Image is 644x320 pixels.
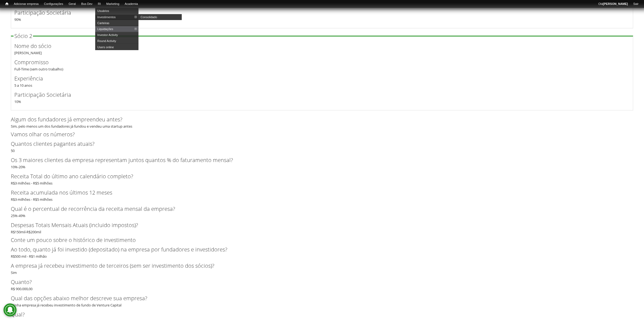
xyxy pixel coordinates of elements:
[630,1,641,7] a: Sair
[11,189,624,197] label: Receita acumulada nos últimos 12 meses
[14,32,32,40] span: Sócio 2
[14,91,630,104] div: 10
[11,205,624,213] label: Qual é o percentual de recorrência da receita mensal da empresa?
[11,189,633,202] div: R$3 milhões - R$5 milhões
[11,221,624,229] label: Despesas Totais Mensais Atuais (incluido impostos)?
[14,75,630,88] div: 5 a 10 anos
[11,294,633,308] div: Minha empresa já recebeu investimento de fundo de Venture Capital
[14,58,630,72] div: Full-Time (sem outro trabalho)
[3,1,11,7] a: Início
[11,278,633,292] div: R$ 900.000,00
[11,237,633,243] h2: Conte um pouco sobre o histórico de investimento
[11,115,633,129] div: Sim, pelo menos um dos fundadores já fundou e vendeu uma startup antes
[14,75,621,83] label: Experiência
[122,1,141,7] a: Academia
[14,58,621,66] label: Compromisso
[41,1,66,7] a: Configurações
[11,245,624,254] label: Ao todo, quanto já foi investido (depositado) na empresa por fundadores e investidores?
[14,9,630,22] div: 90
[11,205,633,218] div: 25%-49%
[14,9,621,17] label: Participação Societária
[11,115,624,124] label: Algum dos fundadores já empreendeu antes?
[11,221,633,235] div: R$150mil-R$200mil
[11,172,633,186] div: R$3 milhões - R$5 milhões
[11,172,624,180] label: Receita Total do último ano calendário completo?
[11,278,624,286] label: Quanto?
[11,245,633,259] div: R$500 mil - R$1 milhão
[11,132,633,137] h2: Vamos olhar os números?
[11,156,624,164] label: Os 3 maiores clientes da empresa representam juntos quantos % do faturamento mensal?
[14,91,621,99] label: Participação Societária
[11,140,633,153] div: 50
[78,1,95,7] a: Bus Dev
[104,1,122,7] a: Marketing
[18,17,21,22] span: %
[11,140,624,148] label: Quantos clientes pagantes atuais?
[18,99,21,104] span: %
[596,1,630,7] a: Olá[PERSON_NAME]
[14,42,630,56] div: [PERSON_NAME]
[11,294,624,302] label: Qual das opções abaixo melhor descreve sua empresa?
[603,2,628,5] strong: [PERSON_NAME]
[11,262,624,270] label: A empresa já recebeu investimento de terceiros (sem ser investimento dos sócios)?
[11,262,633,275] div: Sim
[11,311,624,319] label: Qual?
[95,1,104,7] a: RI
[11,1,41,7] a: Adicionar empresa
[11,156,633,170] div: 10%-20%
[14,42,621,50] label: Nome do sócio
[66,1,78,7] a: Geral
[5,2,8,6] span: Início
